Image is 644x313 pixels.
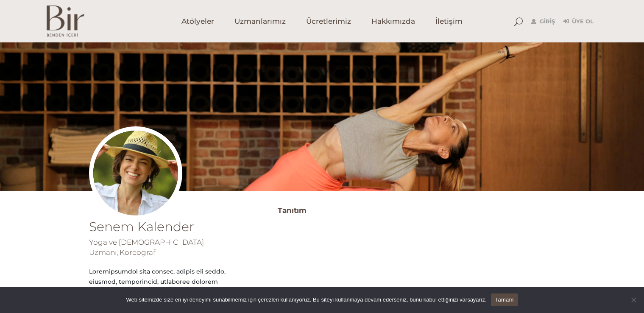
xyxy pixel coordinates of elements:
span: Uzmanlarımız [234,17,286,26]
a: Tamam [491,293,518,306]
span: Web sitemizde size en iyi deneyimi sunabilmemiz için çerezleri kullanıyoruz. Bu siteyi kullanmaya... [126,296,486,304]
h1: Senem Kalender [89,221,231,233]
span: Ücretlerimiz [306,17,351,26]
img: senemprofil-300x300.jpg [89,126,182,220]
span: Yoga ve [DEMOGRAPHIC_DATA] Uzmanı, Koreograf [89,238,204,257]
a: Üye Ol [563,17,594,27]
a: Giriş [531,17,555,27]
span: Hayır [629,296,638,304]
span: İletişim [435,17,463,26]
span: Hakkımızda [371,17,415,26]
h3: Tanıtım [278,204,555,217]
span: Atölyeler [181,17,214,26]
